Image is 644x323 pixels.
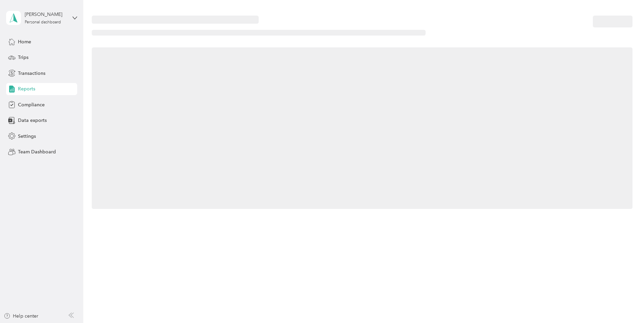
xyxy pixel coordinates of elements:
span: Team Dashboard [18,148,56,155]
span: Trips [18,54,28,61]
button: Help center [4,313,38,320]
div: [PERSON_NAME] [25,11,67,18]
span: Data exports [18,117,47,124]
div: Personal dashboard [25,20,61,24]
span: Compliance [18,101,45,108]
span: Reports [18,85,35,92]
span: Transactions [18,70,45,77]
iframe: Everlance-gr Chat Button Frame [606,285,644,323]
span: Home [18,38,31,45]
span: Settings [18,133,36,140]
